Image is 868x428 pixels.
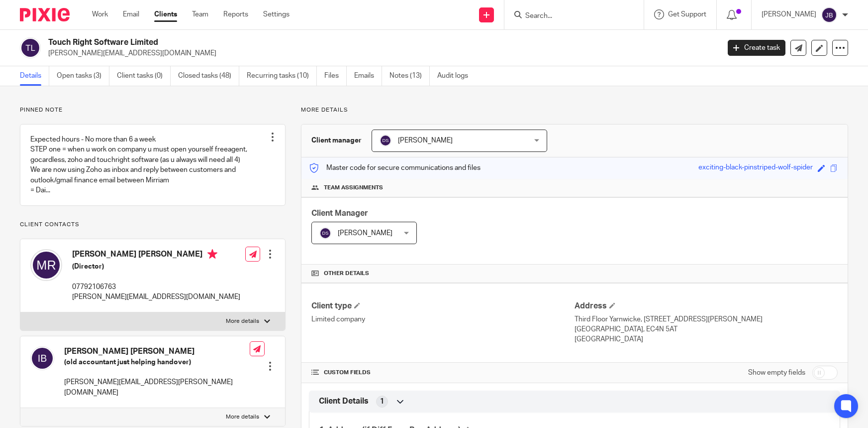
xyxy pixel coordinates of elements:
a: Work [92,9,108,19]
h4: Address [575,301,838,311]
a: Reports [223,9,248,19]
a: Details [20,66,49,86]
h4: [PERSON_NAME] [PERSON_NAME] [72,249,240,262]
a: Emails [354,66,382,86]
img: Pixie [20,8,70,21]
span: Other details [324,270,369,278]
a: Team [192,9,208,19]
p: Third Floor Yarnwicke, [STREET_ADDRESS][PERSON_NAME] [575,314,838,324]
p: Client contacts [20,221,286,229]
span: Get Support [668,11,706,18]
a: Notes (13) [389,66,430,86]
a: Clients [154,9,177,19]
a: Email [123,9,139,19]
h2: Touch Right Software Limited [48,37,580,48]
h3: Client manager [311,136,362,145]
p: More details [301,106,848,114]
a: Audit logs [437,66,476,86]
p: [PERSON_NAME][EMAIL_ADDRESS][DOMAIN_NAME] [72,292,240,302]
h5: (old accountant just helping handover) [64,357,250,367]
p: Limited company [311,314,575,324]
a: Files [324,66,347,86]
span: Team assignments [324,184,383,192]
p: [PERSON_NAME][EMAIL_ADDRESS][DOMAIN_NAME] [48,48,713,58]
img: svg%3E [30,346,54,370]
img: svg%3E [319,227,331,239]
label: Show empty fields [748,368,805,378]
img: svg%3E [821,7,837,23]
img: svg%3E [20,37,41,58]
p: More details [226,317,259,325]
img: svg%3E [380,135,391,146]
p: Pinned note [20,106,286,114]
span: Client Details [319,396,369,407]
a: Closed tasks (48) [178,66,239,86]
a: Recurring tasks (10) [247,66,317,86]
h4: [PERSON_NAME] [PERSON_NAME] [64,346,250,357]
a: Open tasks (3) [57,66,109,86]
p: [PERSON_NAME] [762,9,816,19]
a: Create task [728,40,785,56]
a: Client tasks (0) [117,66,171,86]
h4: Client type [311,301,575,311]
input: Search [524,12,614,21]
span: 1 [380,397,384,407]
div: exciting-black-pinstriped-wolf-spider [698,162,813,174]
p: [GEOGRAPHIC_DATA], EC4N 5AT [575,324,838,334]
h5: (Director) [72,262,240,272]
span: [PERSON_NAME] [338,230,392,237]
p: More details [226,413,259,421]
i: Primary [207,249,217,259]
p: 07792106763 [72,282,240,292]
p: Master code for secure communications and files [309,163,481,173]
img: svg%3E [30,249,62,281]
span: Client Manager [311,209,368,217]
p: [GEOGRAPHIC_DATA] [575,334,838,344]
p: [PERSON_NAME][EMAIL_ADDRESS][PERSON_NAME][DOMAIN_NAME] [64,377,250,398]
span: [PERSON_NAME] [398,137,453,144]
a: Settings [263,9,289,19]
h4: CUSTOM FIELDS [311,369,575,377]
